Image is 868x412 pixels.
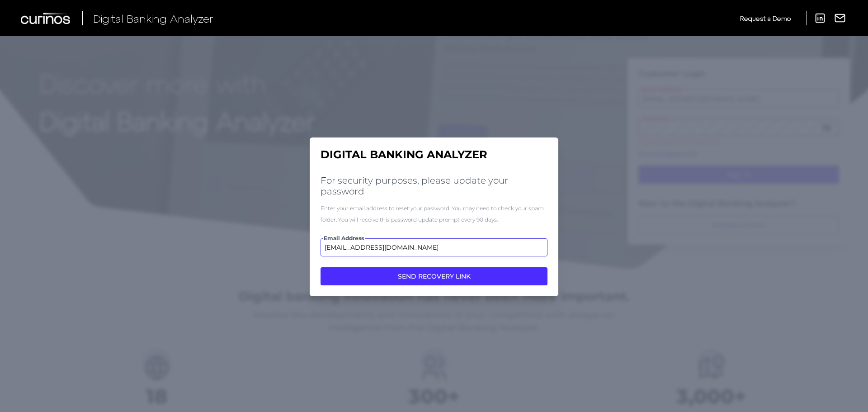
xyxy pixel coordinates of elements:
[740,11,791,26] a: Request a Demo
[93,12,213,25] span: Digital Banking Analyzer
[321,203,547,225] div: Enter your email address to reset your password. You may need to check your spam folder. You will...
[740,14,791,22] span: Request a Demo
[21,13,71,24] img: Curinos
[321,267,547,285] button: SEND RECOVERY LINK
[321,175,547,197] h2: For security purposes, please update your password
[321,148,547,161] h1: Digital Banking Analyzer
[323,235,365,242] span: Email Address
